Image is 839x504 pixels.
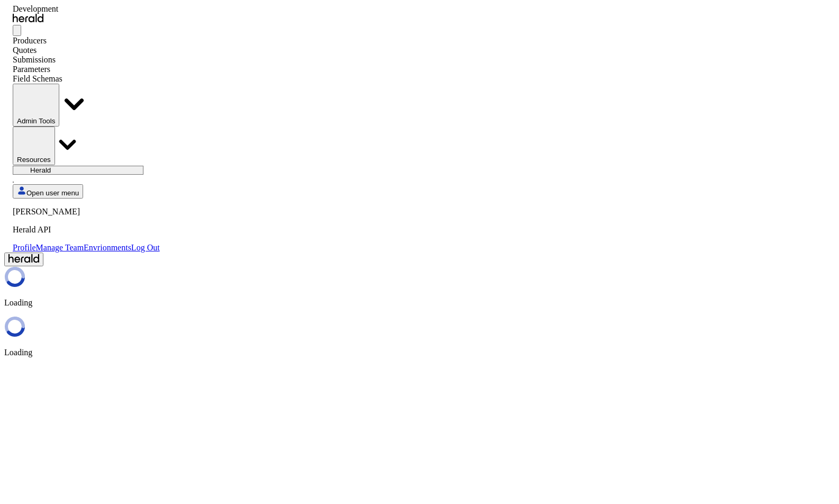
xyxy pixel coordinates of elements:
a: Log Out [131,243,160,252]
img: Herald Logo [8,254,39,263]
a: Envrionments [84,243,131,252]
div: Quotes [13,46,160,55]
button: Resources dropdown menu [13,127,55,165]
p: Herald API [13,225,160,235]
span: Open user menu [26,189,79,197]
div: Submissions [13,55,160,65]
img: Herald Logo [13,14,43,23]
p: [PERSON_NAME] [13,207,160,217]
div: Parameters [13,65,160,74]
div: Open user menu [13,207,160,253]
p: Loading [4,298,835,308]
div: Development [13,4,160,14]
a: Profile [13,243,36,252]
a: Manage Team [36,243,84,252]
div: Field Schemas [13,74,160,84]
button: Open user menu [13,184,83,199]
p: Loading [4,348,835,357]
div: Producers [13,36,160,46]
button: internal dropdown menu [13,84,59,127]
